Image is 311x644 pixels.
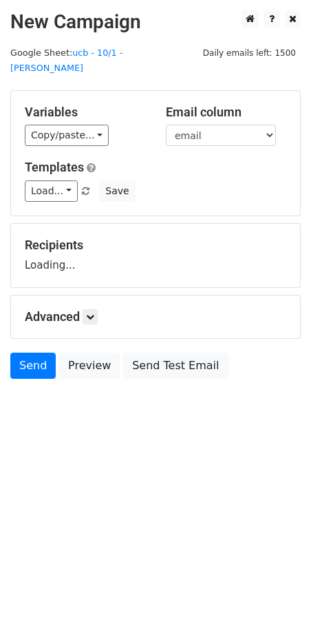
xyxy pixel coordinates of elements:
h5: Advanced [25,309,286,324]
h5: Recipients [25,238,286,253]
a: Daily emails left: 1500 [198,48,301,58]
a: Send Test Email [123,353,228,379]
div: Loading... [25,238,286,273]
a: Copy/paste... [25,125,109,146]
a: Preview [59,353,120,379]
h5: Email column [166,105,286,120]
h2: New Campaign [10,10,301,34]
small: Google Sheet: [10,48,122,74]
button: Save [99,180,135,202]
a: Load... [25,180,78,202]
a: Send [10,353,56,379]
a: Templates [25,160,84,174]
span: Daily emails left: 1500 [198,45,301,61]
h5: Variables [25,105,145,120]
